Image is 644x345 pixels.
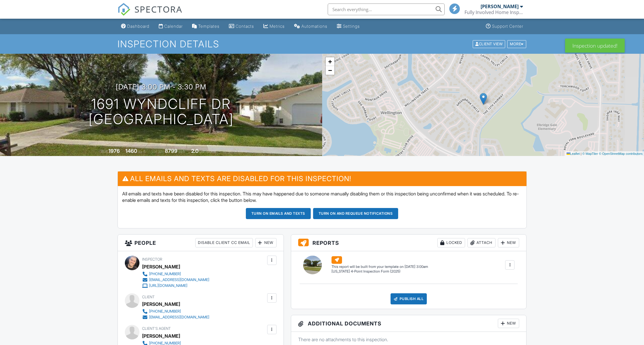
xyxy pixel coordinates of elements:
div: 1976 [108,148,120,154]
a: [URL][DOMAIN_NAME] [142,283,209,289]
a: SPECTORA [118,8,182,20]
span: sq. ft. [138,149,146,154]
span: Client's Agent [142,326,171,331]
h1: Inspection Details [118,39,527,49]
a: Calendar [156,21,185,32]
a: [PHONE_NUMBER] [142,271,209,277]
a: [PHONE_NUMBER] [142,308,209,314]
div: New [255,238,277,247]
div: Settings [343,24,360,29]
div: 8799 [165,148,177,154]
a: Templates [190,21,222,32]
h1: 1691 Wyndcliff Dr [GEOGRAPHIC_DATA] [89,96,234,127]
div: This report will be built from your template on [DATE] 3:00am [332,264,428,269]
h3: Reports [291,235,526,251]
button: Turn on and Requeue Notifications [313,208,398,219]
span: + [328,58,332,65]
span: | [581,152,581,155]
div: [URL][DOMAIN_NAME] [149,283,187,288]
h3: People [118,235,284,251]
span: Inspector [142,257,162,261]
a: Metrics [261,21,287,32]
span: Built [101,149,108,154]
div: [PHONE_NUMBER] [149,272,181,276]
p: There are no attachments to this inspection. [298,336,519,343]
div: 2.0 [191,148,198,154]
a: Automations (Basic) [292,21,330,32]
span: bathrooms [199,149,216,154]
div: Disable Client CC Email [195,238,253,247]
h3: Additional Documents [291,315,526,332]
a: [EMAIL_ADDRESS][DOMAIN_NAME] [142,277,209,283]
div: [PERSON_NAME] [142,300,180,308]
div: Metrics [270,24,285,29]
input: Search everything... [328,4,445,15]
div: Templates [198,24,220,29]
div: Fully Involved Home Inspections [465,9,523,15]
div: Client View [473,40,505,48]
div: Publish All [391,293,427,304]
a: © OpenStreetMap contributors [599,152,643,155]
h3: All emails and texts are disabled for this inspection! [118,171,526,186]
div: New [498,319,519,328]
span: − [328,67,332,74]
span: Lot Size [152,149,164,154]
img: Marker [480,93,487,105]
a: Contacts [227,21,256,32]
div: Calendar [164,24,183,29]
div: [US_STATE] 4-Point Inspection Form (2025) [332,269,428,274]
a: Dashboard [119,21,152,32]
span: SPECTORA [134,3,182,15]
a: Support Center [484,21,526,32]
h3: [DATE] 3:00 pm - 3:30 pm [116,83,206,91]
div: Contacts [236,24,254,29]
div: More [507,40,526,48]
a: Zoom in [326,57,334,66]
div: Attach [467,238,495,247]
a: Client View [472,41,507,46]
button: Turn on emails and texts [246,208,311,219]
div: [PERSON_NAME] [481,4,519,9]
div: Automations [301,24,327,29]
a: Leaflet [567,152,580,155]
div: [EMAIL_ADDRESS][DOMAIN_NAME] [149,278,209,282]
div: Inspection updated! [565,39,625,53]
div: [PERSON_NAME] [142,262,180,271]
div: [PHONE_NUMBER] [149,309,181,314]
a: [PERSON_NAME] [142,332,180,340]
span: sq.ft. [178,149,186,154]
a: Zoom out [326,66,334,75]
img: The Best Home Inspection Software - Spectora [118,3,130,16]
a: Settings [334,21,362,32]
a: [EMAIL_ADDRESS][DOMAIN_NAME] [142,314,209,320]
div: Support Center [492,24,523,29]
div: 1460 [125,148,137,154]
div: New [498,238,519,247]
div: Locked [437,238,465,247]
div: Dashboard [127,24,149,29]
span: Client [142,295,155,299]
a: © MapTiler [582,152,598,155]
p: All emails and texts have been disabled for this inspection. This may have happened due to someon... [122,190,522,204]
div: [EMAIL_ADDRESS][DOMAIN_NAME] [149,315,209,320]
